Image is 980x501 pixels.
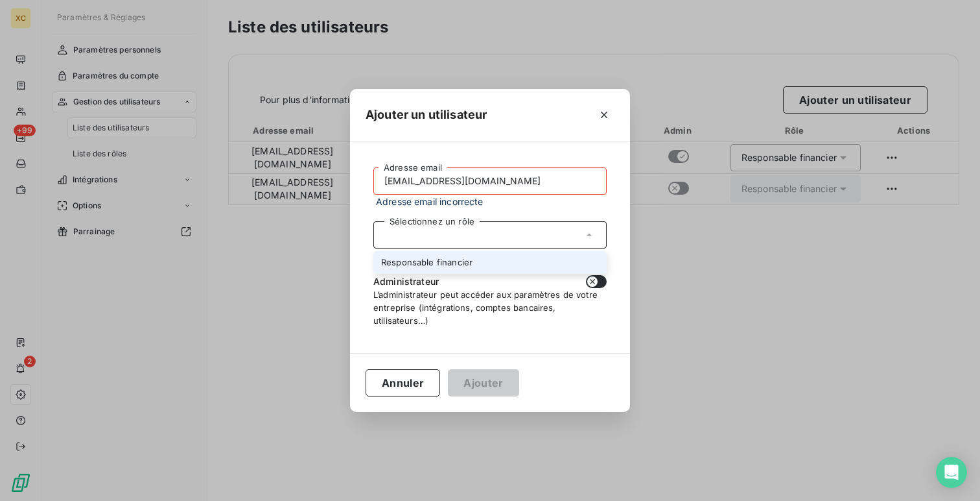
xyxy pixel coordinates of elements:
span: Adresse email incorrecte [373,195,607,208]
button: Annuler [366,369,440,397]
li: Responsable financier [373,251,607,274]
a: Cliquez ici [376,250,421,261]
h5: Ajouter un utilisateur [366,106,487,124]
span: L’administrateur peut accéder aux paramètres de votre entreprise (intégrations, comptes bancaires... [373,289,598,326]
div: Open Intercom Messenger [936,457,967,488]
button: Ajouter [448,369,519,397]
span: pour plus d’informations [376,249,525,262]
span: Administrateur [373,275,439,288]
input: placeholder [373,167,607,195]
